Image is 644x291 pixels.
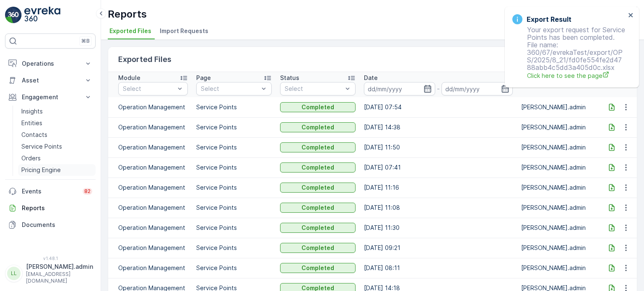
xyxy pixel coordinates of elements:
p: [PERSON_NAME].admin [26,263,93,271]
td: [PERSON_NAME].admin [517,137,601,157]
a: Orders [18,152,96,164]
a: Service Points [18,141,96,152]
td: Operation Management [108,238,192,258]
a: Events82 [5,183,96,200]
td: [DATE] 11:50 [360,137,517,157]
td: Operation Management [108,218,192,238]
p: - [437,84,440,94]
td: [DATE] 08:11 [360,258,517,278]
td: [DATE] 07:41 [360,157,517,178]
p: Reports [22,204,92,212]
td: Service Points [192,157,276,178]
input: dd/mm/yyyy [441,82,513,95]
span: v 1.48.1 [5,256,96,261]
button: Asset [5,72,96,89]
td: [PERSON_NAME].admin [517,157,601,178]
p: Orders [21,154,41,162]
td: [PERSON_NAME].admin [517,258,601,278]
td: [PERSON_NAME].admin [517,178,601,198]
button: Completed [280,122,356,132]
p: Page [196,74,211,82]
p: ⌘B [81,38,90,44]
p: Status [280,74,299,82]
td: Operation Management [108,117,192,137]
td: [DATE] 14:38 [360,117,517,137]
p: Completed [301,103,334,111]
input: dd/mm/yyyy [364,82,435,95]
p: Events [22,187,78,196]
td: Service Points [192,238,276,258]
td: [PERSON_NAME].admin [517,198,601,218]
td: [DATE] 11:16 [360,178,517,198]
td: [PERSON_NAME].admin [517,117,601,137]
td: Operation Management [108,258,192,278]
p: Service Points [21,142,62,151]
p: Documents [22,221,92,229]
p: Completed [301,143,334,152]
p: Insights [21,107,43,116]
p: Exported Files [118,54,171,65]
button: Completed [280,162,356,173]
button: Completed [280,223,356,233]
p: Completed [301,224,334,232]
td: Operation Management [108,157,192,178]
p: Module [118,74,140,82]
td: Service Points [192,178,276,198]
td: [DATE] 07:54 [360,97,517,117]
p: Completed [301,123,334,131]
a: Reports [5,200,96,216]
p: Operations [22,59,79,68]
td: [PERSON_NAME].admin [517,238,601,258]
td: Operation Management [108,178,192,198]
td: [DATE] 09:21 [360,238,517,258]
p: 82 [84,188,91,195]
p: Date [364,74,378,82]
p: Completed [301,203,334,212]
td: Service Points [192,137,276,157]
button: Completed [280,243,356,253]
p: Select [285,85,343,93]
img: logo_light-DOdMpM7g.png [24,7,60,23]
p: Completed [301,183,334,192]
td: [DATE] 11:08 [360,198,517,218]
button: LL[PERSON_NAME].admin[EMAIL_ADDRESS][DOMAIN_NAME] [5,263,96,284]
span: Exported Files [109,27,151,35]
a: Documents [5,216,96,233]
img: logo [5,7,22,23]
td: Operation Management [108,137,192,157]
td: [PERSON_NAME].admin [517,97,601,117]
p: Pricing Engine [21,166,61,174]
button: Completed [280,183,356,193]
p: Completed [301,163,334,172]
p: Entities [21,119,42,127]
a: Insights [18,106,96,117]
p: Asset [22,76,79,85]
a: Contacts [18,129,96,141]
td: [PERSON_NAME].admin [517,218,601,238]
td: Operation Management [108,97,192,117]
td: Service Points [192,97,276,117]
p: Contacts [21,131,47,139]
td: Operation Management [108,198,192,218]
p: Select [201,85,259,93]
p: [EMAIL_ADDRESS][DOMAIN_NAME] [26,271,93,284]
p: Completed [301,244,334,252]
td: Service Points [192,198,276,218]
a: Entities [18,117,96,129]
td: Service Points [192,258,276,278]
button: Engagement [5,89,96,106]
p: Engagement [22,93,79,101]
div: LL [7,267,21,280]
p: Your export request for Service Points has been completed. File name: 360/67/evrekaTest/export/OP... [512,26,626,80]
span: Import Requests [160,27,208,35]
p: Select [123,85,175,93]
button: Completed [280,142,356,152]
p: Reports [108,8,147,21]
p: Completed [301,264,334,272]
a: Click here to see the page [527,71,626,80]
button: Completed [280,102,356,112]
button: Completed [280,263,356,273]
button: Completed [280,203,356,213]
td: Service Points [192,218,276,238]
